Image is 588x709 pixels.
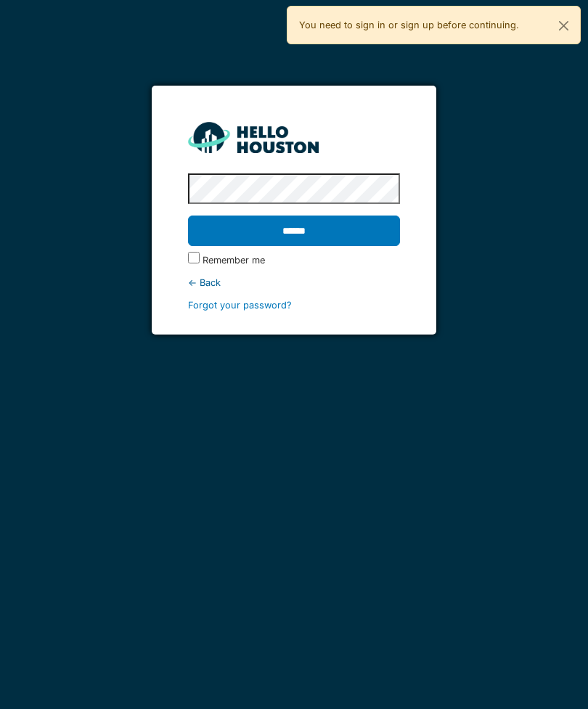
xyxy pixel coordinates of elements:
label: Remember me [203,253,265,267]
button: Close [547,7,580,45]
img: HH_line-BYnF2_Hg.png [188,122,319,153]
a: Forgot your password? [188,300,292,311]
div: You need to sign in or sign up before continuing. [287,6,581,44]
div: ← Back [188,276,400,290]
